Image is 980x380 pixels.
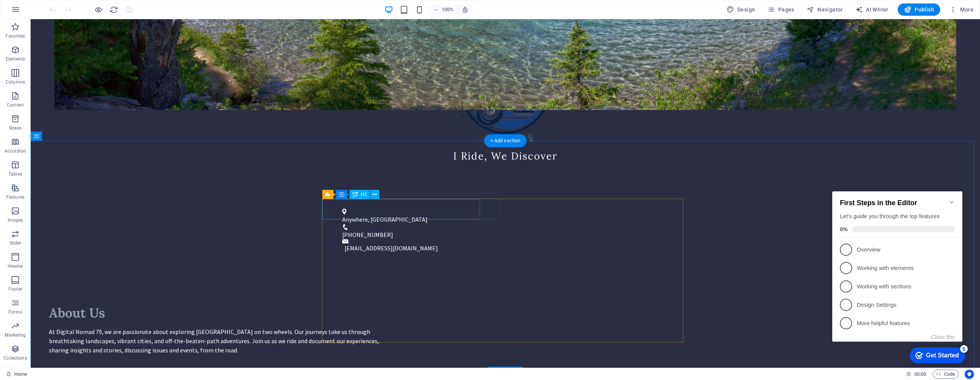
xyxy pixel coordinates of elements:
[28,121,119,129] p: Design Settings
[462,6,469,13] i: On resize automatically adjust zoom level to fit chosen device.
[727,6,755,13] span: Design
[442,5,454,14] h6: 100%
[767,6,794,13] span: Pages
[5,33,25,39] p: Favorites
[3,115,133,134] li: Design Settings
[3,79,133,97] li: Working with elements
[898,3,940,16] button: Publish
[904,6,934,13] span: Publish
[3,134,133,152] li: More helpful features
[6,370,27,379] a: Click to cancel selection. Double-click to open Pages
[11,46,23,52] span: 0%
[361,192,367,197] span: H3
[97,172,130,179] div: Get Started
[11,19,126,27] h2: First Steps in the Editor
[3,97,133,115] li: Working with sections
[914,370,926,379] span: 00 00
[852,3,892,16] button: AI Writer
[9,125,22,131] p: Boxes
[484,367,527,380] div: + Add section
[80,167,136,183] div: Get Started 5 items remaining, 0% complete
[855,6,889,13] span: AI Writer
[109,5,118,14] button: reload
[28,66,119,74] p: Overview
[920,371,921,377] span: :
[6,56,25,62] p: Elements
[10,240,21,246] p: Slider
[119,19,126,25] div: Minimize checklist
[965,370,974,379] button: Usercentrics
[3,60,133,79] li: Overview
[109,5,118,14] i: Reload page
[8,217,23,223] p: Images
[28,139,119,147] p: More helpful features
[764,3,797,16] button: Pages
[131,165,139,173] div: 5
[936,370,955,379] span: Code
[28,102,119,110] p: Working with sections
[430,5,457,14] button: 100%
[102,154,126,160] button: Close this
[724,3,758,16] div: Design (Ctrl+Alt+Y)
[484,134,527,147] div: + Add section
[804,3,846,16] button: Navigator
[8,263,23,269] p: Header
[314,225,407,233] a: [EMAIL_ADDRESS][DOMAIN_NAME]
[8,309,22,315] p: Forms
[3,355,27,361] p: Collections
[5,332,26,338] p: Marketing
[949,6,973,13] span: More
[946,3,977,16] button: More
[94,5,103,14] button: Click here to leave preview mode and continue editing
[5,148,26,154] p: Accordion
[8,286,22,292] p: Footer
[6,194,24,200] p: Features
[7,102,24,108] p: Content
[933,370,959,379] button: Code
[6,79,25,85] p: Columns
[11,32,126,40] div: Let's guide you through the top features
[724,3,758,16] button: Design
[8,171,22,177] p: Tables
[906,370,926,379] h6: Session time
[807,6,843,13] span: Navigator
[28,84,119,92] p: Working with elements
